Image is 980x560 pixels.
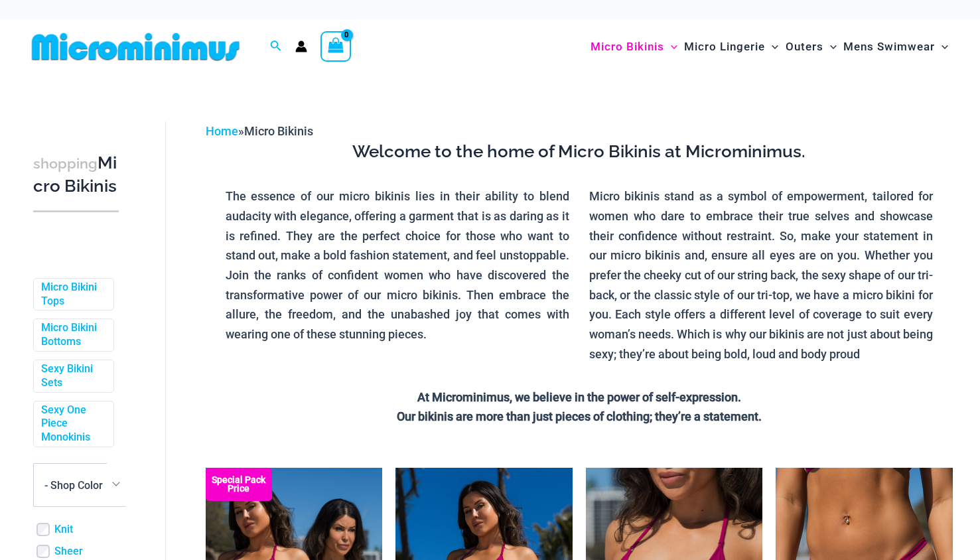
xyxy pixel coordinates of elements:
span: Micro Bikinis [244,124,313,138]
a: OutersMenu ToggleMenu Toggle [782,27,840,67]
a: Sexy One Piece Monokinis [41,403,104,445]
a: Mens SwimwearMenu ToggleMenu Toggle [840,27,951,67]
span: Outers [786,30,823,64]
nav: Site Navigation [585,25,953,69]
a: Micro BikinisMenu ToggleMenu Toggle [587,27,681,67]
span: - Shop Color [33,463,126,507]
a: Search icon link [270,38,282,55]
span: shopping [33,155,98,172]
b: Special Pack Price [206,476,272,493]
span: Menu Toggle [765,30,778,64]
span: Mens Swimwear [843,30,935,64]
span: - Shop Color [34,464,125,506]
p: The essence of our micro bikinis lies in their ability to blend audacity with elegance, offering ... [226,186,569,344]
a: Account icon link [295,40,307,52]
strong: Our bikinis are more than just pieces of clothing; they’re a statement. [397,409,762,423]
h3: Welcome to the home of Micro Bikinis at Microminimus. [216,141,943,163]
a: Sheer [54,545,83,559]
a: Micro LingerieMenu ToggleMenu Toggle [681,27,782,67]
a: Micro Bikini Bottoms [41,321,104,349]
h3: Micro Bikinis [33,152,119,198]
a: Home [206,124,238,138]
img: MM SHOP LOGO FLAT [27,32,245,62]
span: Menu Toggle [823,30,837,64]
span: Micro Lingerie [684,30,765,64]
span: Menu Toggle [664,30,677,64]
a: Sexy Bikini Sets [41,362,104,390]
a: View Shopping Cart, empty [320,31,351,62]
strong: At Microminimus, we believe in the power of self-expression. [417,390,741,404]
span: Micro Bikinis [591,30,664,64]
a: Micro Bikini Tops [41,281,104,309]
span: - Shop Color [44,479,103,492]
p: Micro bikinis stand as a symbol of empowerment, tailored for women who dare to embrace their true... [589,186,933,364]
span: » [206,124,313,138]
span: Menu Toggle [935,30,948,64]
a: Knit [54,523,73,537]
